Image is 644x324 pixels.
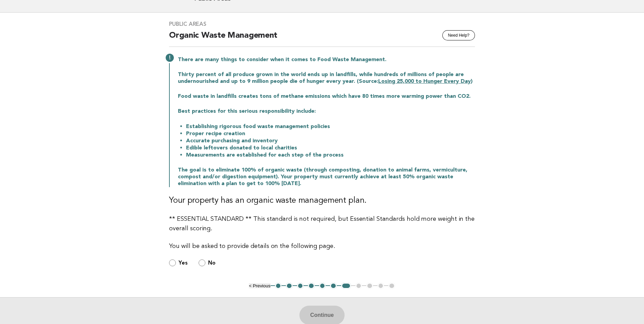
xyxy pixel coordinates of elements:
b: Yes [179,259,188,266]
p: Best practices for this serious responsibility include: [178,108,475,115]
button: 3 [297,283,304,289]
h3: Your property has an organic waste management plan. [169,195,475,206]
button: 5 [319,283,326,289]
li: Proper recipe creation [186,130,475,137]
li: Edible leftovers donated to local charities [186,144,475,151]
button: < Previous [249,283,270,288]
p: There are many things to consider when it comes to Food Waste Management. [178,56,475,63]
button: Need Help? [442,30,475,40]
b: No [208,259,216,266]
button: 4 [308,283,315,289]
button: 7 [341,283,351,289]
li: Establishing rigorous food waste management policies [186,123,475,130]
p: The goal is to eliminate 100% of organic waste (through composting, donation to animal farms, ver... [178,167,475,187]
h2: Organic Waste Management [169,30,475,47]
li: Measurements are established for each step of the process [186,151,475,159]
li: Accurate purchasing and inventory [186,137,475,144]
button: 6 [330,283,337,289]
p: You will be asked to provide details on the following page. [169,241,475,251]
p: ** ESSENTIAL STANDARD ** This standard is not required, but Essential Standards hold more weight ... [169,214,475,233]
p: Food waste in landfills creates tons of methane emissions which have 80 times more warming power ... [178,93,475,100]
button: 1 [275,283,282,289]
p: Thirty percent of all produce grown in the world ends up in landfills, while hundreds of millions... [178,71,475,85]
button: 2 [286,283,293,289]
a: Losing 25,000 to Hunger Every Day [378,79,471,84]
h3: Public Areas [169,21,475,28]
